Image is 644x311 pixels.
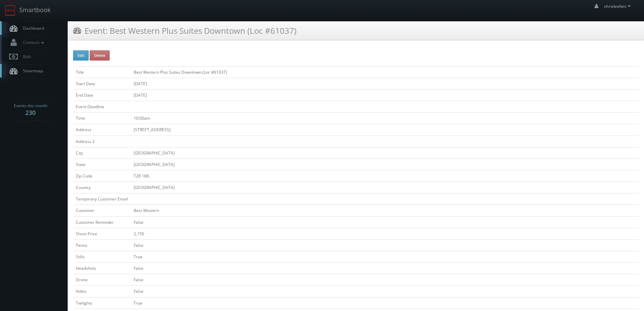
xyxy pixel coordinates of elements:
button: Edit [73,50,89,61]
span: chrisleefatt [604,3,632,9]
td: Stills [73,251,131,262]
td: Start Date [73,78,131,89]
h3: Event: Best Western Plus Suites Downtown (Loc #61037) [73,25,296,37]
button: Delete [90,50,110,61]
td: Video [73,286,131,297]
td: Best Western [131,205,639,216]
td: [DATE] [131,89,639,101]
td: Panos [73,239,131,251]
span: Dashboard [20,25,44,31]
td: Zip Code [73,170,131,182]
td: Title [73,66,131,78]
td: Time [73,113,131,124]
td: True [131,251,639,262]
td: False [131,216,639,228]
span: Bids [20,54,31,59]
td: [GEOGRAPHIC_DATA] [131,182,639,193]
td: Shoot Price [73,228,131,239]
span: Contacts [20,40,46,45]
td: Country [73,182,131,193]
td: False [131,263,639,274]
td: Address 2 [73,136,131,147]
td: True [131,297,639,309]
td: [GEOGRAPHIC_DATA] [131,159,639,170]
td: Headshots [73,263,131,274]
td: 2,150 [131,228,639,239]
td: Customer Reminder [73,216,131,228]
td: Twilights [73,297,131,309]
td: End Date [73,89,131,101]
img: smartbook-logo.png [5,5,16,16]
td: Event Deadline [73,101,131,113]
td: [STREET_ADDRESS] [131,124,639,136]
span: Events this month [14,102,47,109]
td: Address [73,124,131,136]
td: False [131,239,639,251]
td: [DATE] [131,78,639,89]
span: Smartmap [20,68,43,74]
td: Best Western Plus Suites Downtown (Loc #61037) [131,66,639,78]
td: Drone [73,274,131,286]
td: State [73,159,131,170]
td: Temporary Customer Email [73,193,131,205]
td: Customer [73,205,131,216]
strong: 230 [25,109,36,117]
td: [GEOGRAPHIC_DATA] [131,147,639,159]
td: False [131,286,639,297]
td: T2R 1B6 [131,170,639,182]
td: 10:00am [131,113,639,124]
td: City [73,147,131,159]
td: False [131,274,639,286]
